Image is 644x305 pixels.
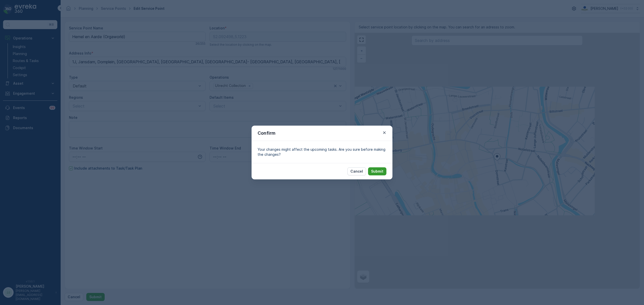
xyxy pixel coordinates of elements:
[371,169,383,174] p: Submit
[347,167,366,175] button: Cancel
[368,167,386,175] button: Submit
[258,147,386,157] p: Your changes might affect the upcoming tasks. Are you sure before making the changes?
[258,130,275,137] p: Confirm
[350,169,363,174] p: Cancel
